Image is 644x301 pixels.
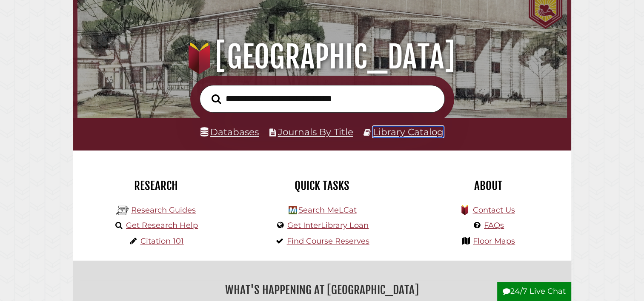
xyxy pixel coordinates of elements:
a: Get InterLibrary Loan [287,221,369,230]
img: Hekman Library Logo [116,204,129,217]
a: Citation 101 [140,236,184,246]
h1: [GEOGRAPHIC_DATA] [87,38,557,76]
a: Search MeLCat [298,205,356,215]
a: FAQs [484,221,504,230]
img: Hekman Library Logo [289,206,297,214]
h2: What's Happening at [GEOGRAPHIC_DATA] [80,280,565,300]
a: Get Research Help [126,221,198,230]
a: Library Catalog [373,126,444,137]
a: Research Guides [131,205,196,215]
button: Search [207,92,225,107]
a: Databases [200,126,259,137]
a: Floor Maps [473,236,515,246]
i: Search [212,94,221,104]
h2: Quick Tasks [246,179,399,193]
a: Journals By Title [278,126,353,137]
a: Contact Us [472,205,515,215]
h2: About [412,179,565,193]
a: Find Course Reserves [287,236,369,246]
h2: Research [80,179,233,193]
